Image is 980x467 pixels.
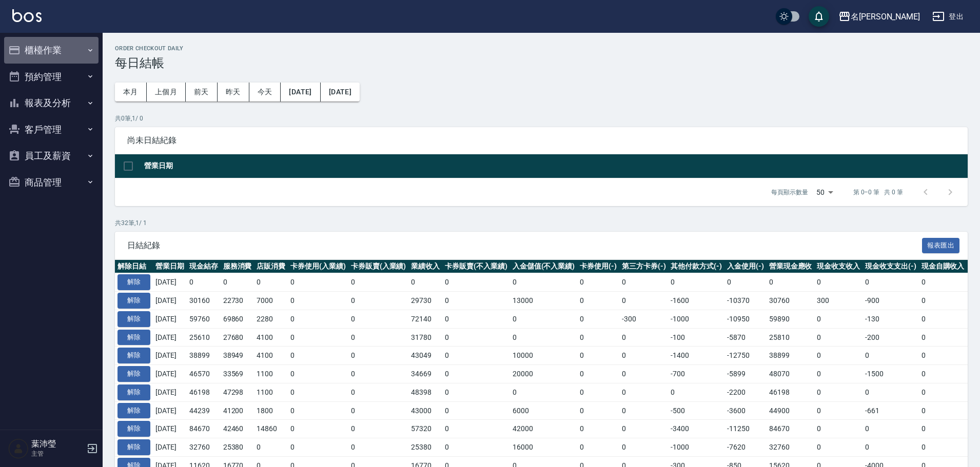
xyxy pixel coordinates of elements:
td: 10000 [510,347,578,365]
td: 0 [348,347,409,365]
td: 0 [814,328,863,347]
td: 59890 [767,310,815,328]
button: 上個月 [147,83,186,101]
td: 0 [814,383,863,401]
button: [DATE] [281,83,320,101]
td: 46570 [187,365,221,383]
th: 卡券使用(入業績) [288,260,348,273]
td: 46198 [187,383,221,401]
td: 38899 [187,347,221,365]
td: 29730 [408,292,442,310]
td: 0 [577,420,619,438]
button: save [809,6,829,27]
td: 0 [577,401,619,420]
td: 14860 [254,420,288,438]
button: 解除 [117,293,150,309]
td: 0 [619,401,669,420]
td: 0 [863,383,919,401]
td: 1100 [254,383,288,401]
td: -900 [863,292,919,310]
td: 0 [577,347,619,365]
td: -100 [668,328,724,347]
td: 2280 [254,310,288,328]
button: 商品管理 [4,169,99,196]
td: 30760 [767,292,815,310]
button: 客戶管理 [4,116,99,143]
td: 0 [619,292,669,310]
td: 41200 [221,401,254,420]
td: 0 [577,383,619,401]
td: 0 [619,347,669,365]
span: 日結紀錄 [127,240,922,251]
td: -10950 [724,310,767,328]
td: 0 [919,347,967,365]
td: 0 [288,273,348,292]
td: 44900 [767,401,815,420]
td: 34669 [408,365,442,383]
td: 0 [187,273,221,292]
td: 4100 [254,328,288,347]
td: -500 [668,401,724,420]
td: 0 [348,401,409,420]
td: 38949 [221,347,254,365]
td: 16000 [510,438,578,457]
td: 59760 [187,310,221,328]
button: 預約管理 [4,64,99,90]
td: 42000 [510,420,578,438]
td: 0 [348,383,409,401]
td: 0 [254,438,288,457]
td: 44239 [187,401,221,420]
td: -1000 [668,438,724,457]
button: 報表及分析 [4,90,99,116]
button: 今天 [249,83,281,101]
td: 84670 [187,420,221,438]
td: 0 [408,273,442,292]
td: 0 [919,292,967,310]
button: 名[PERSON_NAME] [834,6,924,27]
td: 57320 [408,420,442,438]
td: 48070 [767,365,815,383]
td: 43049 [408,347,442,365]
td: 0 [288,292,348,310]
td: 0 [288,310,348,328]
h2: Order checkout daily [115,45,968,52]
td: 0 [863,347,919,365]
td: 6000 [510,401,578,420]
td: 0 [919,365,967,383]
td: [DATE] [153,273,187,292]
td: -700 [668,365,724,383]
td: 0 [577,292,619,310]
th: 解除日結 [115,260,153,273]
th: 營業日期 [153,260,187,273]
td: 0 [348,365,409,383]
td: [DATE] [153,401,187,420]
p: 每頁顯示數量 [771,188,808,197]
td: -3600 [724,401,767,420]
td: 0 [348,438,409,457]
td: 0 [254,273,288,292]
th: 營業現金應收 [767,260,815,273]
td: [DATE] [153,292,187,310]
div: 名[PERSON_NAME] [851,10,920,23]
td: 0 [348,328,409,347]
button: 昨天 [218,83,249,101]
button: 解除 [117,439,150,455]
td: 0 [863,438,919,457]
button: 櫃檯作業 [4,37,99,64]
td: -1400 [668,347,724,365]
td: 0 [288,347,348,365]
td: 0 [919,328,967,347]
td: 0 [442,347,510,365]
a: 報表匯出 [922,240,960,250]
th: 現金自購收入 [919,260,967,273]
td: 0 [577,273,619,292]
th: 入金儲值(不入業績) [510,260,578,273]
td: 43000 [408,401,442,420]
button: 報表匯出 [922,238,960,254]
p: 共 0 筆, 1 / 0 [115,114,968,123]
td: [DATE] [153,310,187,328]
td: 0 [919,310,967,328]
td: -12750 [724,347,767,365]
td: 47298 [221,383,254,401]
td: -200 [863,328,919,347]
